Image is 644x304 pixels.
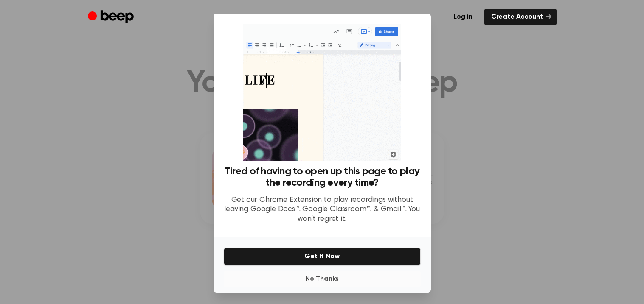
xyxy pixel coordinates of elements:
[447,9,479,25] a: Log in
[224,271,421,287] button: No Thanks
[243,24,401,161] img: Beep extension in action
[484,9,557,25] a: Create Account
[224,166,421,189] h3: Tired of having to open up this page to play the recording every time?
[224,195,421,224] p: Get our Chrome Extension to play recordings without leaving Google Docs™, Google Classroom™, & Gm...
[88,9,136,25] a: Beep
[224,248,421,265] button: Get It Now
